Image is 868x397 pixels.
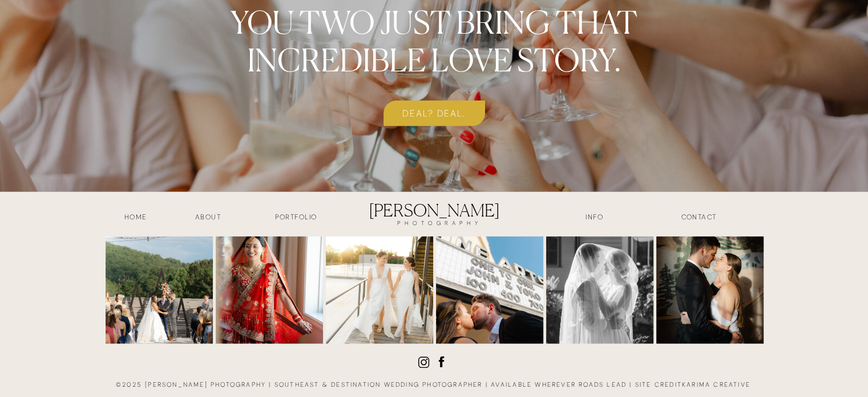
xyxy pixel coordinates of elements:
img: carousel album shared on Sun Sep 07 2025 | Okay, I’m really behind on sharing recent weddings and... [216,236,323,344]
img: carousel album shared on Sun Jul 20 2025 | Keepin’ things classy with Heather + Blake. 🍸 [656,236,764,344]
img: carousel album shared on Wed Jul 30 2025 | I have a real problem with narrowing down what images ... [546,236,653,344]
a: karima creative [682,380,750,388]
a: deal? deal. [383,106,485,119]
img: carousel album shared on Fri Aug 22 2025 | Skee ball is kind of becoming a signature of mine. Sep... [436,236,543,344]
a: HOME [107,212,164,225]
img: carousel album shared on Tue Sep 09 2025 | Sneak peeks from quite literally a perfect day with Me... [106,236,213,344]
a: INFO [566,212,623,225]
a: about [180,212,237,225]
h3: ©2025 [PERSON_NAME] photography | southeast & destination wedding photographer | available wherev... [111,380,758,393]
a: Portfolio [254,212,338,225]
a: contact [657,212,741,225]
a: [PERSON_NAME] [361,200,508,231]
img: carousel album shared on Tue Sep 02 2025 | Can we just stop and appreciate the unparalleled joyou... [326,236,433,344]
h3: You two just bring that incredible love story. [209,3,659,71]
a: PHOTOGRAPHY [371,220,508,231]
